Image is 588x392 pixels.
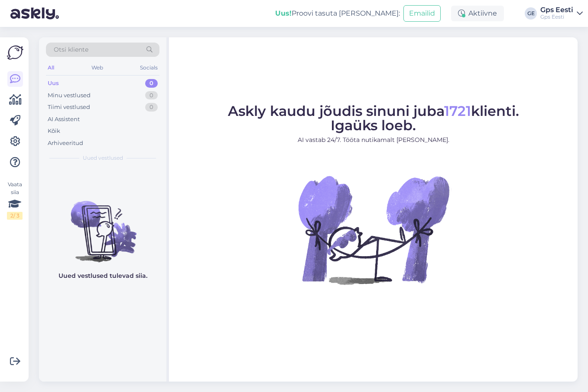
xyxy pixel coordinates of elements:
div: Vaata siia [7,181,23,220]
div: 0 [145,91,158,100]
div: Socials [138,62,159,73]
div: Uus [48,79,59,88]
span: Otsi kliente [54,45,88,54]
div: 2 / 3 [7,212,23,220]
div: 0 [145,103,158,112]
div: Proovi tasuta [PERSON_NAME]: [275,8,400,19]
button: Emailid [403,5,441,22]
div: Minu vestlused [48,91,91,100]
div: Kõik [48,127,60,135]
p: AI vastab 24/7. Tööta nutikamalt [PERSON_NAME]. [228,135,519,145]
img: No chats [39,185,166,264]
span: Askly kaudu jõudis sinuni juba klienti. Igaüks loeb. [228,102,519,134]
div: Web [90,62,105,73]
a: Gps EestiGps Eesti [540,7,583,20]
div: Gps Eesti [540,13,573,20]
div: Gps Eesti [540,7,573,13]
div: GE [525,7,537,20]
div: Tiimi vestlused [48,103,90,112]
div: All [46,62,56,73]
span: 1721 [444,102,471,119]
p: Uued vestlused tulevad siia. [58,271,147,280]
div: Arhiveeritud [48,139,83,148]
div: AI Assistent [48,115,80,124]
div: 0 [145,79,158,88]
img: No Chat active [296,152,452,308]
span: Uued vestlused [83,154,123,162]
img: Askly Logo [7,44,23,61]
b: Uus! [275,9,292,17]
div: Aktiivne [451,6,504,21]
